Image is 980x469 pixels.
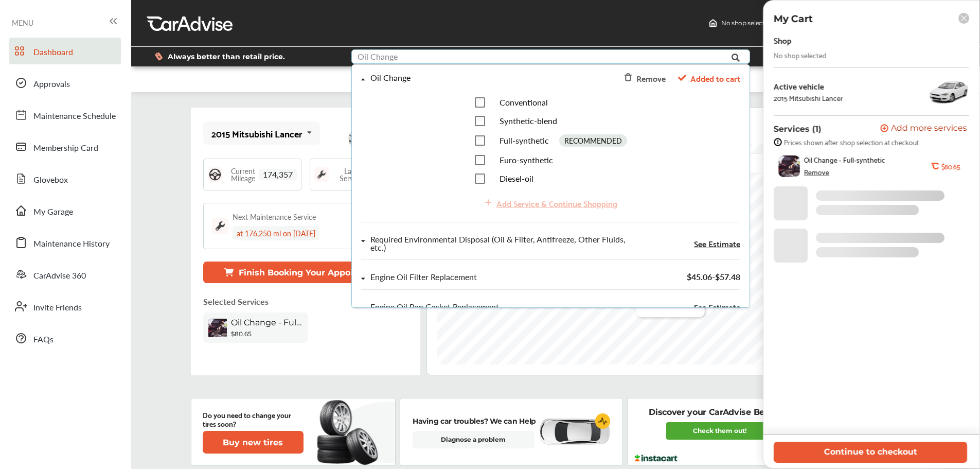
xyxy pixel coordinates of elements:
[774,51,827,59] div: No shop selected
[633,455,679,462] img: instacart-logo.217963cc.svg
[33,46,73,59] span: Dashboard
[649,407,790,418] p: Discover your CarAdvise Benefits!
[774,81,843,91] div: Active vehicle
[203,410,304,428] p: Do you need to change your tires soon?
[155,52,163,61] img: dollor_label_vector.a70140d1.svg
[774,138,782,146] img: info-strock.ef5ea3fe.svg
[686,271,740,283] span: $45.06 - $57.48
[12,19,33,27] span: MENU
[203,296,269,307] p: Selected Services
[499,172,533,184] span: Diesel-oil
[9,197,121,224] a: My Garage
[690,71,740,85] span: Added to cart
[211,128,302,138] div: 2015 Mitsubishi Lancer
[636,71,665,85] div: Remove
[9,133,121,160] a: Membership Card
[233,226,319,240] div: at 176,250 mi on [DATE]
[33,205,73,219] span: My Garage
[231,330,252,338] b: $80.65
[413,415,536,427] p: Having car troubles? We can Help
[259,169,297,180] span: 174,357
[880,124,967,134] button: Add more services
[33,237,110,251] span: Maintenance History
[784,138,919,146] span: Prices shown after shop selection at checkout
[666,422,773,440] a: Check them out!
[9,101,121,128] a: Maintenance Schedule
[9,325,121,352] a: FAQs
[346,110,408,157] img: mobile_9978_st0640_046.jpg
[233,212,316,222] div: Next Maintenance Service
[709,19,717,27] img: header-home-logo.8d720a4f.svg
[33,78,70,91] span: Approvals
[314,167,329,182] img: maintenance_logo
[208,319,227,337] img: oil-change-thumb.jpg
[413,431,534,448] a: Diagnose a problem
[9,229,121,256] a: Maintenance History
[774,124,822,134] p: Services (1)
[212,218,228,234] img: maintenance_logo
[538,418,610,446] img: diagnose-vehicle.c84bcb0a.svg
[891,124,967,134] span: Add more services
[203,262,406,283] button: Finish Booking Your Appointment
[721,19,772,27] span: No shop selected
[33,269,86,283] span: CarAdvise 360
[559,134,627,147] div: RECOMMENDED
[928,76,969,107] img: 9978_st0640_046.jpg
[778,155,800,177] img: oil-change-thumb.jpg
[774,13,813,25] p: My Cart
[693,303,740,311] span: See Estimate
[203,431,304,454] button: Buy new tires
[9,38,121,64] a: Dashboard
[370,74,411,82] div: Oil Change
[370,273,477,282] div: Engine Oil Filter Replacement
[33,333,54,346] span: FAQs
[880,124,969,134] a: Add more services
[203,431,306,454] a: Buy new tires
[9,293,121,320] a: Invite Friends
[774,442,967,463] button: Continue to checkout
[774,33,792,47] div: Shop
[499,115,557,127] span: Synthetic-blend
[499,154,553,166] span: Euro-synthetic
[334,167,367,182] span: Last Service
[33,301,82,315] span: Invite Friends
[595,413,611,429] img: cardiogram-logo.18e20815.svg
[804,155,885,164] span: Oil Change - Full-synthetic
[774,94,843,102] div: 2015 Mitsubishi Lancer
[33,173,68,187] span: Glovebox
[33,110,116,123] span: Maintenance Schedule
[9,261,121,288] a: CarAdvise 360
[693,239,740,248] span: See Estimate
[33,142,98,155] span: Membership Card
[804,168,829,176] div: Remove
[231,318,303,327] span: Oil Change - Full-synthetic
[941,162,960,170] b: $80.65
[208,167,222,182] img: steering_logo
[370,303,499,311] div: Engine Oil Pan Gasket Replacement
[499,134,548,146] span: Full-synthetic
[370,235,627,252] div: Required Environmental Disposal (Oil & Filter, Antifreeze, Other Fluids, etc.)
[9,165,121,192] a: Glovebox
[499,96,547,108] span: Conventional
[9,70,121,96] a: Approvals
[316,395,384,468] img: new-tire.a0c7fe23.svg
[227,167,259,182] span: Current Mileage
[168,53,285,60] span: Always better than retail price.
